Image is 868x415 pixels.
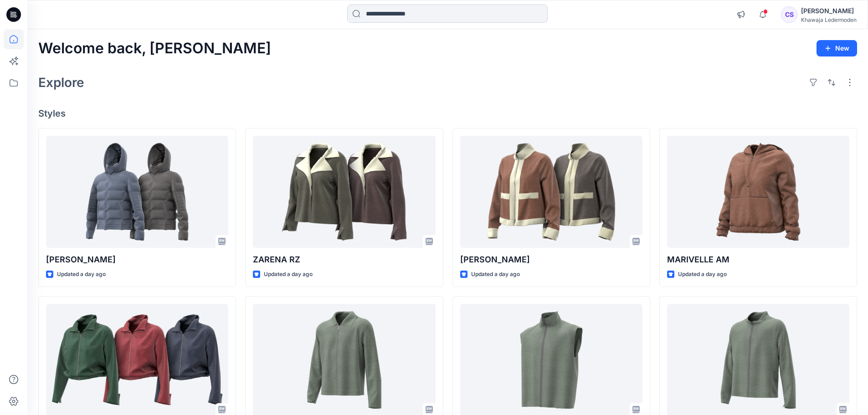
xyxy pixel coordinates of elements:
a: ZARENA RZ [253,136,435,248]
h2: Welcome back, [PERSON_NAME] [38,40,271,57]
p: [PERSON_NAME] [46,253,228,266]
p: Updated a day ago [678,270,727,279]
h4: Styles [38,108,857,119]
a: MARIVELLE AM [667,136,849,248]
p: Updated a day ago [264,270,313,279]
p: [PERSON_NAME] [460,253,642,266]
div: CS [781,6,797,23]
a: LIZ RZ [460,136,642,248]
div: [PERSON_NAME] [801,5,857,16]
button: New [817,40,857,56]
p: Updated a day ago [57,270,106,279]
div: Khawaja Ledermoden [801,16,857,23]
a: RAGAN RZ [46,136,228,248]
h2: Explore [38,75,84,90]
p: Updated a day ago [471,270,520,279]
p: ZARENA RZ [253,253,435,266]
p: MARIVELLE AM [667,253,849,266]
